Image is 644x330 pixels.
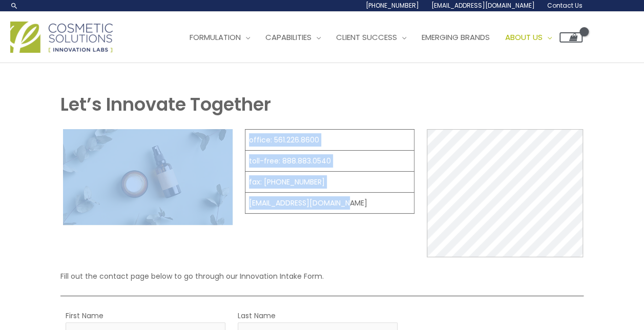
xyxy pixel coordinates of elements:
strong: Let’s Innovate Together [60,92,271,117]
a: office: 561.226.8600 [249,135,319,145]
img: Contact page image for private label skincare manufacturer Cosmetic solutions shows a skin care b... [63,129,233,224]
a: About Us [497,22,559,53]
span: About Us [505,32,543,43]
label: Last Name [238,309,276,322]
img: Cosmetic Solutions Logo [10,22,113,53]
p: Fill out the contact page below to go through our Innovation Intake Form. [60,270,584,283]
a: View Shopping Cart, empty [559,32,583,43]
a: Client Success [328,22,414,53]
a: Capabilities [258,22,328,53]
a: toll-free: 888.883.0540 [249,156,331,166]
a: Emerging Brands [414,22,497,53]
span: Capabilities [265,32,311,43]
span: Emerging Brands [422,32,490,43]
span: [PHONE_NUMBER] [366,1,419,10]
label: First Name [66,309,103,322]
a: Formulation [182,22,258,53]
span: Formulation [190,32,241,43]
td: [EMAIL_ADDRESS][DOMAIN_NAME] [245,193,414,214]
nav: Site Navigation [174,22,583,53]
span: Contact Us [547,1,583,10]
a: Search icon link [10,2,18,10]
span: Client Success [336,32,397,43]
span: [EMAIL_ADDRESS][DOMAIN_NAME] [431,1,535,10]
a: fax: [PHONE_NUMBER] [249,177,325,187]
